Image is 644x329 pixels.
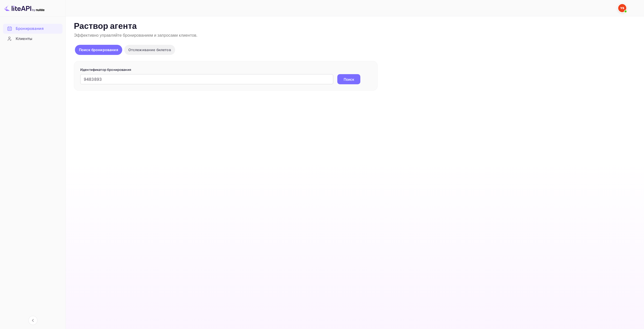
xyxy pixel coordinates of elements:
ya-tr-span: Бронирования [16,26,44,32]
ya-tr-span: Отслеживание билетов [128,48,171,52]
ya-tr-span: Поиск бронирования [79,48,118,52]
ya-tr-span: Поиск [344,77,354,82]
button: Свернуть навигацию [28,316,37,325]
ya-tr-span: Клиенты [16,36,32,42]
img: Логотип LiteAPI [4,4,45,12]
a: Бронирования [3,24,63,33]
a: Клиенты [3,34,63,43]
ya-tr-span: Идентификатор бронирования [80,68,131,72]
button: Поиск [337,74,360,84]
input: Введите идентификатор бронирования (например, 63782194) [80,74,333,84]
img: Служба Поддержки Яндекса [618,4,626,12]
div: Бронирования [3,24,63,34]
ya-tr-span: Раствор агента [74,21,137,32]
ya-tr-span: Эффективно управляйте бронированием и запросами клиентов. [74,33,197,38]
div: Клиенты [3,34,63,44]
